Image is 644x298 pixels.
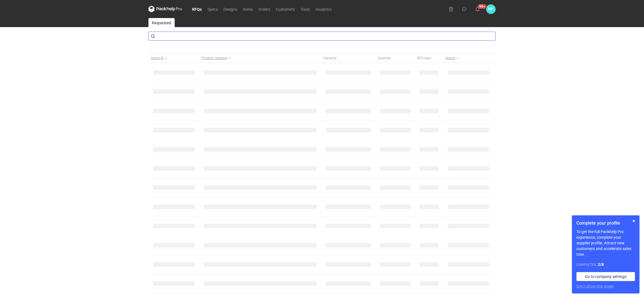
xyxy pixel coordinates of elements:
a: Tools [298,6,313,12]
svg: Packhelp Pro [148,6,182,12]
a: Go to company settings [576,272,635,281]
a: Orders [256,6,273,12]
button: Skip for now [630,218,637,224]
a: Designs [221,6,240,12]
span: Status [445,56,455,60]
div: Completed: [576,262,635,268]
span: Product category [201,56,228,60]
p: To get the full Packhelp Pro experience, complete your supplier profile. Attract new customers an... [576,229,635,257]
button: Quote ID [148,54,199,63]
button: Don’t show this again [576,283,614,289]
button: MP [486,5,496,14]
span: Quote ID [151,56,164,60]
div: Martyna Paroń [486,5,496,14]
span: RFQ type [417,56,431,60]
button: Product category [199,54,321,63]
h1: Complete your profile [576,220,635,227]
button: 99+ [473,5,482,14]
a: Analytics [313,6,334,12]
span: Quantity [378,56,391,60]
a: RFQs [189,6,205,12]
a: Customers [273,6,298,12]
a: Specs [205,6,221,12]
span: Variants [323,56,336,60]
a: Requested [148,18,175,27]
a: Items [240,6,256,12]
button: Status [443,54,494,63]
strong: 2 / 8 [598,262,604,267]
